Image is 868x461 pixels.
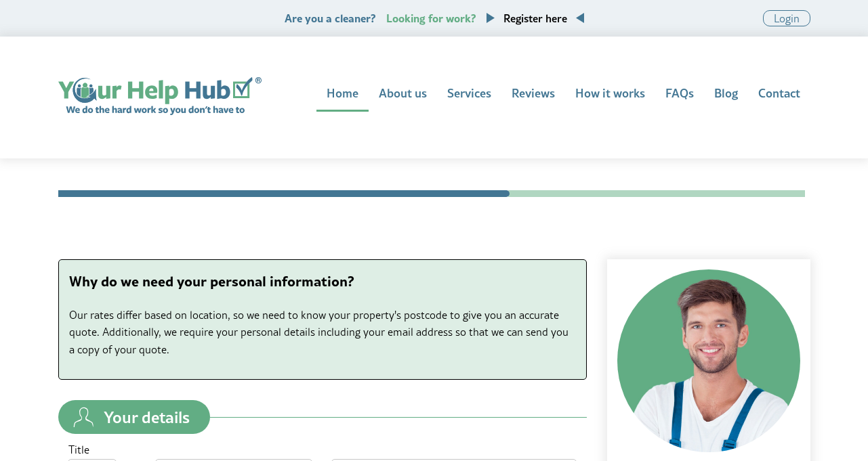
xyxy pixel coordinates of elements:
[565,77,655,112] a: How it works
[763,10,810,26] a: Login
[68,402,99,433] img: your-details.svg
[617,269,800,452] img: Contractor 1
[58,77,262,115] img: Your Help Hub logo
[501,77,565,112] a: Reviews
[730,190,805,197] li: Contractor
[503,10,567,26] a: Register here
[58,238,810,259] h1: Contact details
[437,77,501,112] a: Services
[285,12,584,24] p: Are you a cleaner?
[69,307,576,359] p: Our rates differ based on location, so we need to know your property's postcode to give you an ac...
[748,77,810,112] a: Contact
[58,190,510,197] li: Contact
[369,77,437,112] a: About us
[316,77,369,112] a: Home
[704,77,748,112] a: Blog
[655,77,704,112] a: FAQs
[656,190,731,197] li: Address
[508,190,583,197] li: Quote
[58,77,262,115] a: Home
[104,409,190,425] span: Your details
[69,270,576,292] p: Why do we need your personal information?
[68,444,136,455] label: Title
[582,190,657,197] li: Time
[386,10,476,26] span: Looking for work?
